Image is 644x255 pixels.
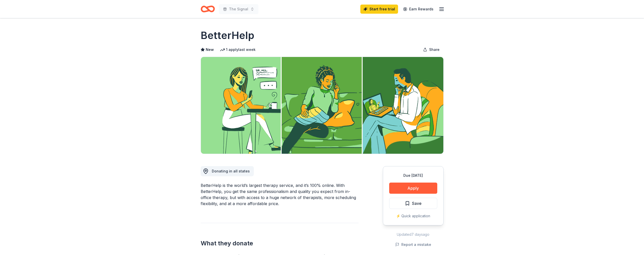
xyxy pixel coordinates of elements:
[201,239,359,247] h2: What they donate
[201,3,215,15] a: Home
[201,182,359,207] div: BetterHelp is the world’s largest therapy service, and it’s 100% online. With BetterHelp, you get...
[201,28,254,43] h1: BetterHelp
[201,57,443,154] img: Image for BetterHelp
[212,169,250,173] span: Donating in all states
[389,198,437,209] button: Save
[419,45,444,55] button: Share
[220,47,256,53] div: 1 apply last week
[389,172,437,179] div: Due [DATE]
[383,231,444,238] div: Updated 7 days ago
[395,242,431,248] button: Report a mistake
[360,5,398,14] a: Start free trial
[206,47,214,53] span: New
[400,5,437,14] a: Earn Rewards
[429,47,440,53] span: Share
[389,213,437,219] div: ⚡️ Quick application
[219,4,258,14] button: The Signal
[389,183,437,194] button: Apply
[229,6,248,12] span: The Signal
[412,200,422,207] span: Save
